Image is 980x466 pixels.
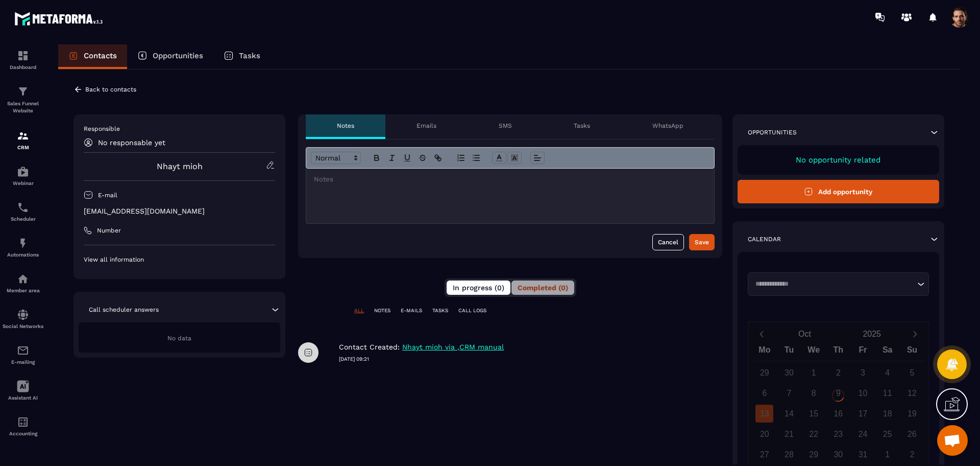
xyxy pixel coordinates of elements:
[3,229,43,265] a: automationsautomationsAutomations
[17,309,29,321] img: social-network
[17,166,29,178] img: automations
[17,416,29,428] img: accountant
[748,272,929,296] div: Search for option
[58,44,127,69] a: Contacts
[3,431,43,436] p: Accounting
[3,64,43,70] p: Dashboard
[695,237,709,247] div: Save
[447,281,510,295] button: In progress (0)
[689,234,715,250] button: Save
[17,237,29,249] img: automations
[84,125,275,133] p: Responsible
[17,201,29,214] img: scheduler
[738,180,939,203] button: Add opportunity
[518,284,568,292] span: Completed (0)
[3,408,43,444] a: accountantaccountantAccounting
[574,122,590,130] p: Tasks
[416,122,436,130] p: Emails
[239,51,260,60] p: Tasks
[3,359,43,365] p: E-mailing
[167,335,191,342] span: No data
[3,288,43,293] p: Member area
[14,9,106,28] img: logo
[84,51,117,60] p: Contacts
[17,50,29,62] img: formation
[354,307,364,314] p: ALL
[748,235,781,243] p: Calendar
[511,281,574,295] button: Completed (0)
[97,226,121,235] p: Number
[98,191,117,199] p: E-mail
[84,206,275,216] p: [EMAIL_ADDRESS][DOMAIN_NAME]
[98,138,165,147] p: No responsable yet
[652,122,683,130] p: WhatsApp
[3,78,43,122] a: formationformationSales Funnel Website
[127,44,213,69] a: Opportunities
[3,145,43,150] p: CRM
[17,130,29,142] img: formation
[3,158,43,194] a: automationsautomationsWebinar
[17,85,29,98] img: formation
[3,337,43,372] a: emailemailE-mailing
[3,265,43,301] a: automationsautomationsMember area
[652,234,684,250] button: Cancel
[752,279,915,289] input: Search for option
[458,307,486,314] p: CALL LOGS
[453,284,504,292] span: In progress (0)
[157,161,203,171] a: Nhayt mioh
[401,307,422,314] p: E-MAILS
[3,42,43,78] a: formationformationDashboard
[937,425,968,456] div: Mở cuộc trò chuyện
[339,342,400,352] p: Contact Created:
[374,307,390,314] p: NOTES
[3,252,43,258] p: Automations
[432,307,448,314] p: TASKS
[339,356,722,363] p: [DATE] 09:21
[85,86,136,93] p: Back to contacts
[3,180,43,186] p: Webinar
[3,122,43,158] a: formationformationCRM
[3,301,43,337] a: social-networksocial-networkSocial Networks
[337,122,354,130] p: Notes
[153,51,203,60] p: Opportunities
[84,255,275,264] p: View all information
[748,155,929,165] p: No opportunity related
[3,323,43,329] p: Social Networks
[3,216,43,222] p: Scheduler
[3,194,43,229] a: schedulerschedulerScheduler
[3,372,43,408] a: Assistant AI
[3,100,43,114] p: Sales Funnel Website
[17,344,29,357] img: email
[748,128,797,136] p: Opportunities
[3,395,43,401] p: Assistant AI
[402,342,504,352] p: Nhayt mioh via ,CRM manual
[499,122,512,130] p: SMS
[213,44,271,69] a: Tasks
[17,273,29,285] img: automations
[89,306,159,314] p: Call scheduler answers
